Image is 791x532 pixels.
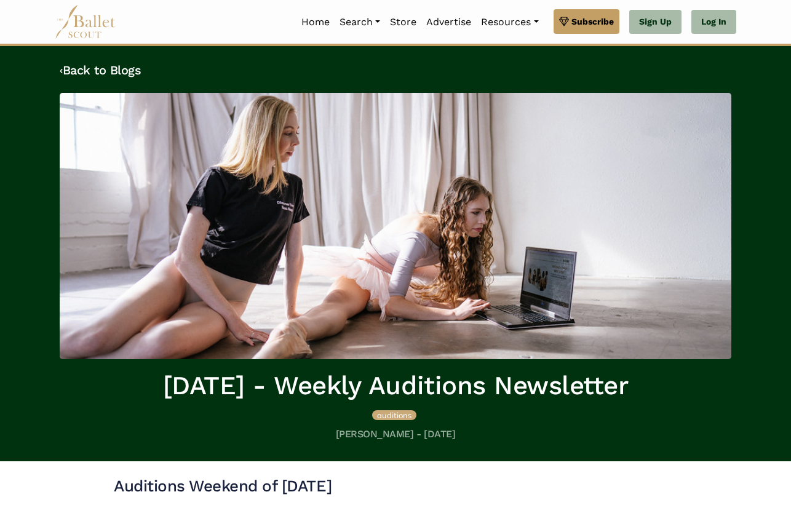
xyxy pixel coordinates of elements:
a: Advertise [421,9,476,35]
span: Subscribe [571,15,614,28]
a: auditions [372,408,416,421]
img: gem.svg [559,15,569,28]
a: Resources [476,9,543,35]
a: ‹Back to Blogs [60,63,141,77]
h1: [DATE] - Weekly Auditions Newsletter [60,369,731,403]
a: Store [385,9,421,35]
span: auditions [377,410,411,420]
a: Sign Up [629,10,682,34]
h3: Auditions Weekend of [DATE] [114,476,677,497]
code: ‹ [60,62,63,77]
a: Subscribe [554,9,619,34]
a: Search [335,9,385,35]
h5: [PERSON_NAME] - [DATE] [60,428,731,441]
img: header_image.img [60,93,731,359]
a: Home [296,9,335,35]
a: Log In [691,10,736,34]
